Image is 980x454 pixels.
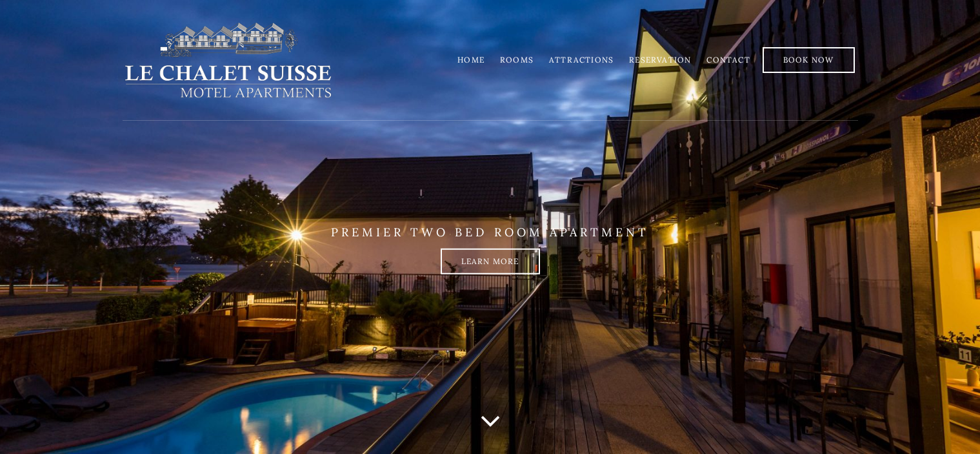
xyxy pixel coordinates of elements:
p: PREMIER TWO BED ROOM APARTMENT [123,225,858,239]
a: Learn more [441,249,540,274]
a: Home [457,55,485,65]
a: Book Now [763,47,855,73]
a: Attractions [549,55,614,65]
img: lechaletsuisse [123,21,334,99]
a: Reservation [629,55,691,65]
a: Contact [706,55,750,65]
a: Rooms [500,55,534,65]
